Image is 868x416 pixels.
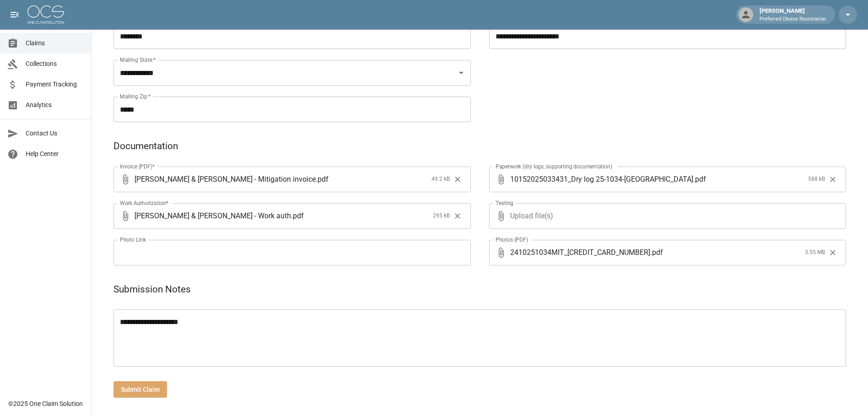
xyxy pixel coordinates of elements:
[826,173,840,186] button: Clear
[291,211,304,221] span: . pdf
[135,174,316,184] span: [PERSON_NAME] & [PERSON_NAME] - Mitigation invoice
[496,162,612,170] label: Paperwork (dry logs, supporting documentation)
[826,246,840,259] button: Clear
[26,129,84,138] span: Contact Us
[808,175,825,184] span: 588 kB
[510,203,822,229] span: Upload file(s)
[431,175,450,184] span: 49.2 kB
[433,211,450,221] span: 295 kB
[455,66,468,79] button: Open
[135,211,291,221] span: [PERSON_NAME] & [PERSON_NAME] - Work auth
[451,173,464,186] button: Clear
[26,59,84,69] span: Collections
[650,247,663,258] span: . pdf
[760,16,826,23] p: Preferred Choice Restoration
[8,399,83,408] div: © 2025 One Claim Solution
[5,5,24,24] button: open drawer
[496,236,528,243] label: Photos (PDF)
[27,5,64,24] img: ocs-logo-white-transparent.png
[510,247,650,258] span: 2410251034MIT_[CREDIT_CARD_NUMBER]
[26,100,84,110] span: Analytics
[756,6,830,23] div: [PERSON_NAME]
[805,248,825,257] span: 3.55 MB
[113,381,167,398] button: Submit Claim
[120,92,151,100] label: Mailing Zip
[120,162,155,170] label: Invoice (PDF)*
[26,80,84,89] span: Payment Tracking
[26,149,84,159] span: Help Center
[120,199,169,207] label: Work Authorization*
[451,209,464,223] button: Clear
[496,199,513,207] label: Testing
[26,38,84,48] span: Claims
[120,56,156,64] label: Mailing State
[693,174,706,184] span: . pdf
[120,236,146,243] label: Photo Link
[316,174,329,184] span: . pdf
[510,174,693,184] span: 10152025033431_Dry log 25-1034-[GEOGRAPHIC_DATA]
